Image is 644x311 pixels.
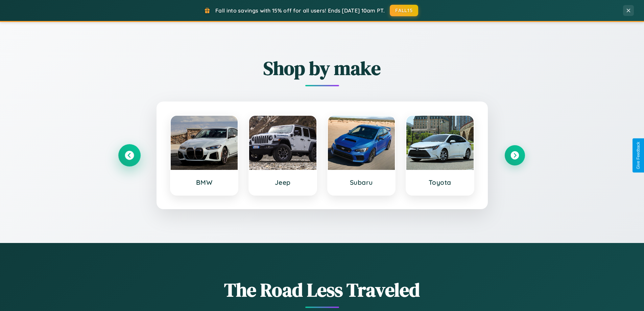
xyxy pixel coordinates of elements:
h3: Subaru [335,178,388,186]
h3: BMW [177,178,231,186]
button: FALL15 [390,5,418,16]
div: Give Feedback [636,142,641,169]
h3: Jeep [256,178,310,186]
h3: Toyota [413,178,467,186]
span: Fall into savings with 15% off for all users! Ends [DATE] 10am PT. [215,7,385,14]
h2: Shop by make [119,55,525,81]
h1: The Road Less Traveled [119,277,525,303]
